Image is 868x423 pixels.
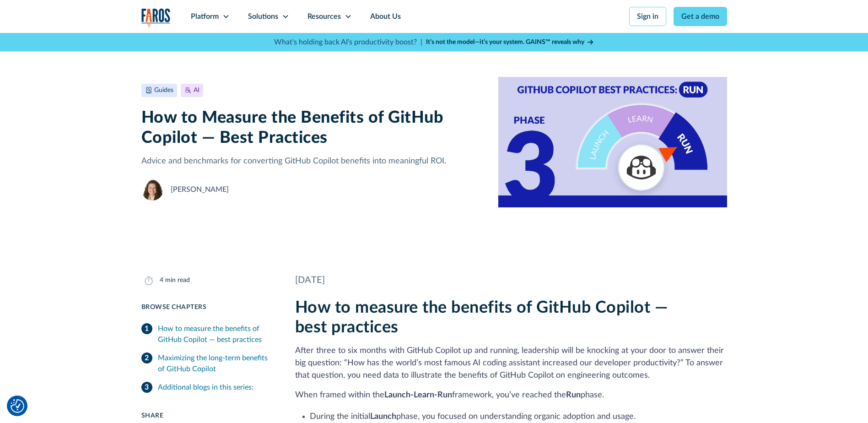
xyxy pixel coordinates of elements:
div: Maximizing the long-term benefits of GitHub Copilot [158,352,273,374]
p: Advice and benchmarks for converting GitHub Copilot benefits into meaningful ROI. [141,155,484,168]
button: Cookie Settings [11,399,24,413]
a: Additional blogs in this series: [141,378,273,396]
a: Get a demo [674,7,727,26]
div: Platform [191,11,219,22]
div: Guides [154,86,173,95]
h2: How to measure the benefits of GitHub Copilot — best practices [295,298,727,337]
div: Solutions [248,11,278,22]
p: What's holding back AI's productivity boost? | [274,37,422,48]
div: [DATE] [295,273,727,287]
div: How to measure the benefits of GitHub Copilot — best practices [158,323,273,345]
h1: How to Measure the Benefits of GitHub Copilot — Best Practices [141,108,484,147]
div: Additional blogs in this series: [158,382,253,393]
p: After three to six months with GitHub Copilot up and running, leadership will be knocking at your... [295,345,727,382]
a: Sign in [629,7,666,26]
strong: It’s not the model—it’s your system. GAINS™ reveals why [426,39,584,45]
img: A 3-way gauge depicting the GitHub Copilot logo within the Launch-Learn-Run framework. Focus on P... [498,77,727,207]
div: Resources [307,11,341,22]
a: home [141,8,171,27]
img: Neely Dunlap [141,179,163,201]
div: [PERSON_NAME] [171,184,229,195]
strong: Run [566,391,581,399]
a: Maximizing the long-term benefits of GitHub Copilot [141,349,273,378]
img: Logo of the analytics and reporting company Faros. [141,8,171,27]
div: 4 [160,276,163,285]
div: AI [194,86,199,95]
strong: Launch-Learn-Run [384,391,452,399]
p: When framed within the framework, you’ve reached the phase. [295,389,727,401]
a: It’s not the model—it’s your system. GAINS™ reveals why [426,38,594,47]
a: How to measure the benefits of GitHub Copilot — best practices [141,320,273,349]
div: Browse Chapters [141,303,273,312]
img: Revisit consent button [11,399,24,413]
div: Share [141,411,273,421]
div: min read [165,276,190,285]
li: During the initial phase, you focused on understanding organic adoption and usage. [310,411,727,423]
strong: Launch [370,412,396,421]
